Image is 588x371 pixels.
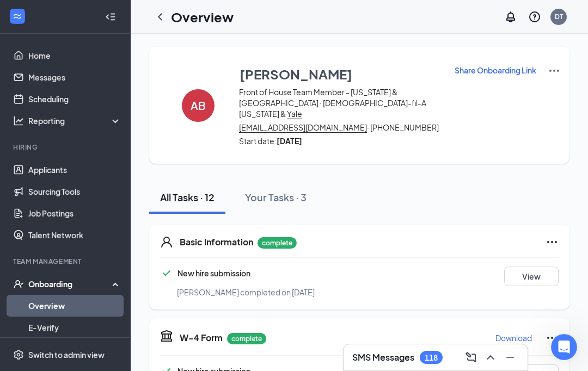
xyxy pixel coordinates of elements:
span: · [PHONE_NUMBER] [239,122,440,133]
div: Your Tasks · 3 [245,190,307,204]
div: Team Management [13,257,119,266]
svg: ChevronUp [484,351,497,364]
div: Reporting [28,115,122,126]
a: Job Postings [28,202,121,224]
button: ComposeMessage [462,349,480,366]
svg: Ellipses [546,331,559,344]
img: Profile image for James [127,17,149,39]
img: More Actions [548,64,561,77]
button: Download [495,329,532,347]
img: logo [22,23,85,36]
div: 118 [425,353,438,362]
div: We typically reply in under a minute [22,149,182,160]
svg: ChevronLeft [154,10,167,23]
h5: Basic Information [180,236,253,248]
svg: UserCheck [13,279,24,289]
p: Share Onboarding Link [455,65,536,76]
div: Close [187,17,207,37]
svg: Analysis [13,115,24,126]
h4: AB [191,102,206,109]
h5: W-4 Form [180,332,223,344]
span: Front of House Team Member - [US_STATE] & [GEOGRAPHIC_DATA] · [DEMOGRAPHIC_DATA]-fil-A [US_STATE] & [239,86,440,119]
div: All Tasks · 12 [160,190,215,204]
div: Send us a messageWe typically reply in under a minute [11,128,207,169]
a: Applicants [28,159,121,181]
a: Messages [28,66,121,88]
iframe: Intercom live chat [551,334,577,360]
div: Send us a message [22,137,182,149]
a: Scheduling [28,88,121,110]
div: Hiring [13,143,119,152]
h3: [PERSON_NAME] [240,65,352,83]
span: [PERSON_NAME] completed on [DATE] [177,287,315,297]
img: Profile image for Sarah [148,17,170,39]
a: Sourcing Tools [28,181,121,202]
span: Start date: [239,135,440,146]
button: Messages [109,271,218,314]
span: Home [42,298,66,306]
button: ChevronUp [482,349,499,366]
svg: Minimize [504,351,517,364]
button: AB [171,64,225,146]
svg: User [160,236,173,249]
svg: TaxGovernmentIcon [160,329,173,342]
button: View [504,267,559,286]
p: Hi Devarion 👋 [22,77,196,96]
img: Profile image for Erin [107,17,128,39]
span: Messages [145,298,182,306]
p: complete [227,333,266,344]
svg: Settings [13,349,24,360]
button: Minimize [501,349,519,366]
div: Onboarding [28,279,112,289]
p: complete [258,237,297,249]
svg: Collapse [105,11,116,22]
div: Switch to admin view [28,349,105,360]
button: [PERSON_NAME] [239,64,440,84]
p: Download [495,332,532,343]
p: How can we help? [22,96,196,114]
svg: Checkmark [160,267,173,280]
strong: [DATE] [277,136,302,146]
a: Overview [28,295,121,317]
svg: ComposeMessage [464,351,477,364]
svg: QuestionInfo [528,10,541,23]
a: Talent Network [28,224,121,246]
svg: Notifications [504,10,517,23]
button: Share Onboarding Link [454,64,537,76]
svg: Ellipses [546,236,559,249]
h1: Overview [171,8,234,26]
span: New hire submission [177,268,250,278]
div: DT [555,12,563,21]
a: Home [28,45,121,66]
h3: SMS Messages [352,351,414,363]
svg: WorkstreamLogo [12,11,23,22]
a: E-Verify [28,317,121,338]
